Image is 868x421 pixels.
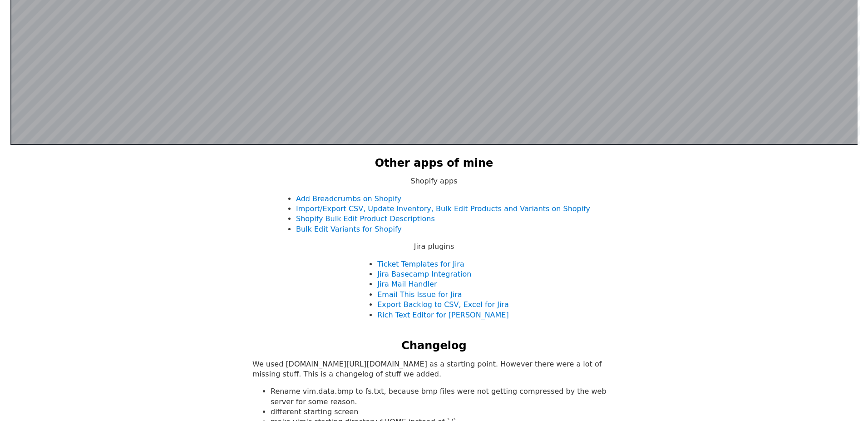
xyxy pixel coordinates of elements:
a: Jira Basecamp Integration [377,270,471,278]
a: Email This Issue for Jira [377,290,462,299]
h2: Changelog [401,338,466,354]
a: Jira Mail Handler [377,280,437,288]
a: Shopify Bulk Edit Product Descriptions [296,214,435,223]
a: Add Breadcrumbs on Shopify [296,194,401,203]
a: Export Backlog to CSV, Excel for Jira [377,300,508,309]
h2: Other apps of mine [375,156,493,171]
li: different starting screen [271,407,616,417]
a: Bulk Edit Variants for Shopify [296,225,402,233]
a: Rich Text Editor for [PERSON_NAME] [377,311,508,319]
a: Ticket Templates for Jira [377,260,464,268]
a: Import/Export CSV, Update Inventory, Bulk Edit Products and Variants on Shopify [296,204,590,213]
li: Rename vim.data.bmp to fs.txt, because bmp files were not getting compressed by the web server fo... [271,386,616,407]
